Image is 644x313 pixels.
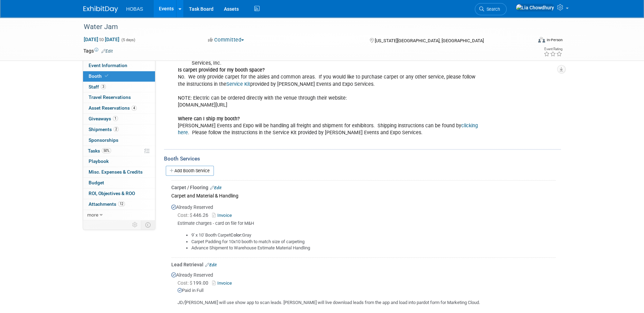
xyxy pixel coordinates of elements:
span: 1 [113,116,118,121]
span: Cost: $ [178,212,193,218]
span: 50% [102,148,111,153]
span: Search [484,7,500,12]
a: more [83,210,155,220]
span: Cost: $ [178,280,193,286]
span: more [87,212,98,218]
span: Sponsorships [89,137,118,143]
a: Shipments2 [83,125,155,135]
a: ROI, Objectives & ROO [83,188,155,199]
i: Booth reservation complete [105,74,108,78]
a: Budget [83,178,155,188]
span: 2 [114,127,119,132]
span: (5 days) [121,38,135,42]
div: Booth Services [164,155,561,163]
div: Event Format [491,36,563,46]
a: Service Kit [226,81,250,87]
img: Format-Inperson.png [538,37,545,43]
span: to [98,37,105,42]
span: Misc. Expenses & Credits [89,169,143,175]
div: Carpet and Material & Handling [171,191,556,200]
div: Lead Retrieval [171,261,556,268]
a: Search [475,3,507,15]
a: Invoice [212,280,235,286]
a: Travel Reservations [83,92,155,103]
div: Water Jam [81,21,522,33]
span: Event Information [89,63,127,68]
div: Estimate charges - card on file for M&H [178,221,556,227]
a: Misc. Expenses & Credits [83,167,155,177]
span: Tasks [88,148,111,154]
div: Already Reserved [171,200,556,251]
a: Event Information [83,61,155,71]
span: 4 [131,105,137,111]
a: Attachments12 [83,199,155,210]
li: 9' x 10' Booth Carpet Gray [191,232,556,239]
a: Booth [83,71,155,82]
div: Carpet / Flooring [171,184,556,191]
a: Giveaways1 [83,114,155,124]
span: Budget [89,180,104,185]
span: 12 [118,201,125,206]
button: Committed [206,36,247,44]
a: Asset Reservations4 [83,103,155,113]
li: Carpet Padding for 10x10 booth to match size of carpeting [191,239,556,245]
a: Add Booth Service [166,166,214,176]
span: 199.00 [178,280,211,286]
span: ROI, Objectives & ROO [89,191,135,196]
span: 446.26 [178,212,211,218]
td: Personalize Event Tab Strip [129,220,141,229]
span: Booth [89,73,110,79]
span: [DATE] [DATE] [83,36,120,43]
span: Shipments [89,127,119,132]
div: Event Rating [543,47,562,51]
img: Lia Chowdhury [516,4,554,11]
span: Travel Reservations [89,94,131,100]
img: ExhibitDay [83,6,118,13]
a: Edit [210,185,221,190]
td: Tags [83,47,113,54]
span: Playbook [89,158,109,164]
li: Advance Shipment to Warehouse Estimate Material Handling [191,245,556,251]
a: Edit [101,49,113,54]
b: Is carpet provided for my booth space? [178,67,265,73]
span: 3 [101,84,106,89]
b: Where can I ship my booth? [178,116,240,122]
div: In-Person [546,37,562,43]
a: Playbook [83,156,155,167]
div: Paid in Full [178,287,556,294]
span: Attachments [89,201,125,207]
a: Invoice [212,213,235,218]
span: Staff [89,84,106,90]
a: Edit [205,263,217,267]
a: Sponsorships [83,135,155,146]
span: Asset Reservations [89,105,137,111]
a: Tasks50% [83,146,155,156]
span: [US_STATE][GEOGRAPHIC_DATA], [GEOGRAPHIC_DATA] [375,38,484,43]
a: Staff3 [83,82,155,92]
b: Color: [230,232,242,238]
span: Giveaways [89,116,118,121]
span: HOBAS [126,6,143,12]
td: Toggle Event Tabs [141,220,155,229]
